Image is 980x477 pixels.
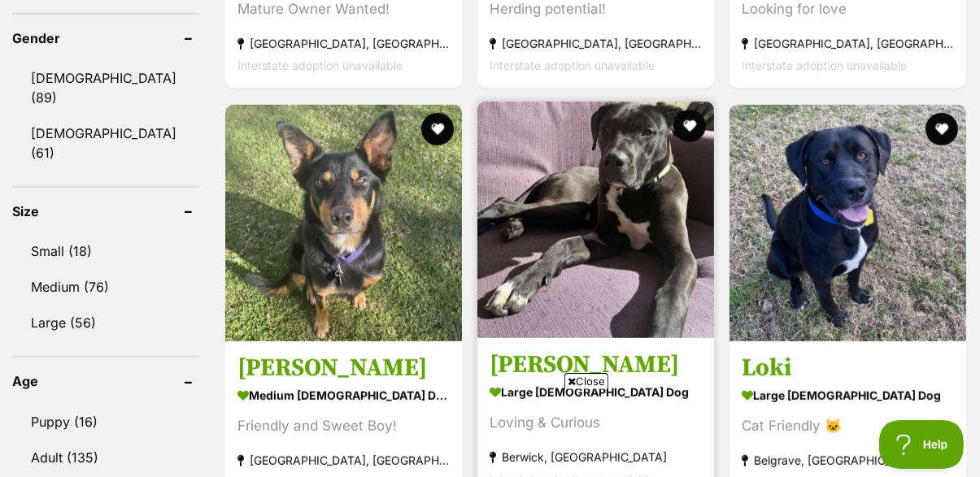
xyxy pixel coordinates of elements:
[490,349,702,380] h3: [PERSON_NAME]
[742,59,907,73] span: Interstate adoption unavailable
[237,59,403,73] span: Interstate adoption unavailable
[194,396,786,469] iframe: Advertisement
[421,113,454,145] button: favourite
[477,102,714,338] img: Billy - Great Dane Dog
[742,353,954,384] h3: Loki
[12,204,199,219] header: Size
[490,59,655,73] span: Interstate adoption unavailable
[673,110,706,142] button: favourite
[237,353,450,384] h3: [PERSON_NAME]
[926,113,958,145] button: favourite
[12,116,199,170] a: [DEMOGRAPHIC_DATA] (61)
[564,373,608,389] span: Close
[237,33,450,55] strong: [GEOGRAPHIC_DATA], [GEOGRAPHIC_DATA]
[237,384,450,407] strong: medium [DEMOGRAPHIC_DATA] Dog
[12,31,199,46] header: Gender
[225,105,462,341] img: Finn - Australian Kelpie Dog
[730,105,966,341] img: Loki - Labrador Retriever x American Bulldog
[12,440,199,475] a: Adult (135)
[490,380,702,404] strong: large [DEMOGRAPHIC_DATA] Dog
[742,449,954,471] strong: Belgrave, [GEOGRAPHIC_DATA]
[742,33,954,55] strong: [GEOGRAPHIC_DATA], [GEOGRAPHIC_DATA]
[12,61,199,115] a: [DEMOGRAPHIC_DATA] (89)
[12,405,199,439] a: Puppy (16)
[742,384,954,407] strong: large [DEMOGRAPHIC_DATA] Dog
[2,2,15,15] img: consumer-privacy-logo.png
[879,420,964,469] iframe: Help Scout Beacon - Open
[742,415,954,437] div: Cat Friendly 🐱
[490,33,702,55] strong: [GEOGRAPHIC_DATA], [GEOGRAPHIC_DATA]
[12,374,199,388] header: Age
[12,270,199,304] a: Medium (76)
[12,234,199,268] a: Small (18)
[12,306,199,340] a: Large (56)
